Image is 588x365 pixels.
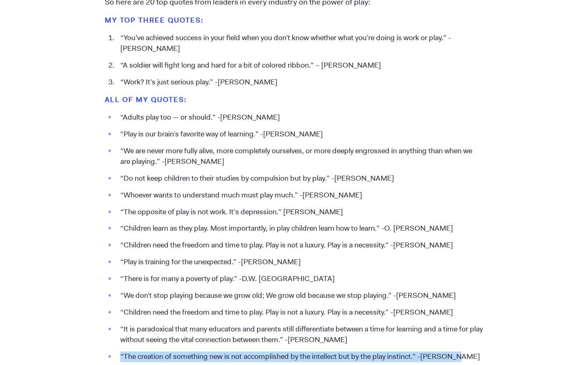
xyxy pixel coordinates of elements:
li: “You’ve achieved success in your field when you don’t know whether what you’re doing is work or p... [116,33,483,54]
li: “Adults play too — or should.” -[PERSON_NAME] [116,112,483,123]
li: “The opposite of play is not work. It’s depression.” [PERSON_NAME] [116,207,483,218]
li: “Work? It’s just serious play.” -[PERSON_NAME] [116,77,483,88]
li: “We don’t stop playing because we grow old; We grow old because we stop playing.” -[PERSON_NAME] [116,290,483,301]
li: “There is for many a poverty of play.” -D.W. [GEOGRAPHIC_DATA] [116,274,483,284]
li: “A soldier will fight long and hard for a bit of colored ribbon.” – [PERSON_NAME] [116,60,483,71]
li: “Play is our brain’s favorite way of learning.” -[PERSON_NAME] [116,129,483,140]
li: “Children need the freedom and time to play. Play is not a luxury. Play is a necessity.” -[PERSON... [116,240,483,251]
li: “Play is training for the unexpected.” -[PERSON_NAME] [116,257,483,268]
strong: All of my QUOTES: [105,95,187,104]
li: “Do not keep children to their studies by compulsion but by play.” -[PERSON_NAME] [116,173,483,184]
li: “We are never more fully alive, more completely ourselves, or more deeply engrossed in anything t... [116,146,483,167]
strong: My top three QUOTES: [105,16,204,25]
li: “The creation of something new is not accomplished by the intellect but by the play instinct.” -[... [116,351,483,362]
li: “Children learn as they play. Most importantly, in play children learn how to learn.” -O. [PERSON... [116,223,483,234]
li: “It is paradoxical that many educators and parents still differentiate between a time for learnin... [116,324,483,345]
li: “Whoever wants to understand much must play much.” -[PERSON_NAME] [116,190,483,201]
li: “Children need the freedom and time to play. Play is not a luxury. Play is a necessity.” -[PERSON... [116,307,483,318]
